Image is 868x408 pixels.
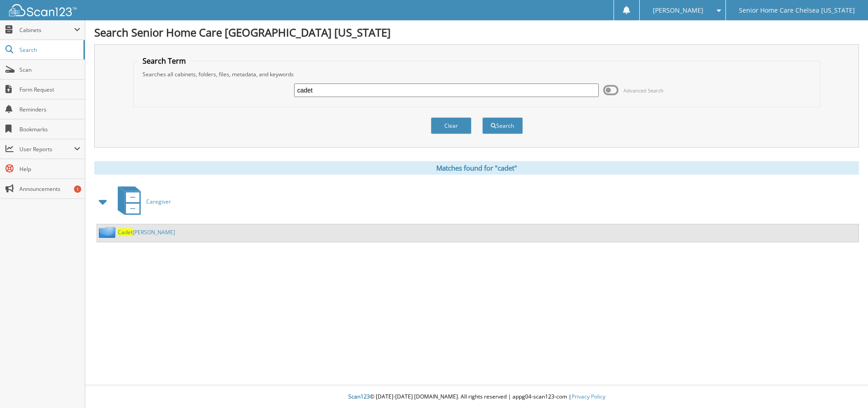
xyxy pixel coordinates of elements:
[146,198,171,205] span: Caregiver
[19,46,79,54] span: Search
[9,4,77,16] img: scan123-logo-white.svg
[19,66,80,74] span: Scan
[99,227,118,238] img: folder2.png
[19,165,80,173] span: Help
[653,8,703,13] span: [PERSON_NAME]
[94,25,859,40] h1: Search Senior Home Care [GEOGRAPHIC_DATA] [US_STATE]
[94,161,859,175] div: Matches found for "cadet"
[118,228,133,236] span: Cadet
[482,117,523,134] button: Search
[572,393,605,400] a: Privacy Policy
[623,87,664,94] span: Advanced Search
[19,145,74,153] span: User Reports
[138,56,190,66] legend: Search Term
[431,117,471,134] button: Clear
[19,86,80,93] span: Form Request
[19,185,80,193] span: Announcements
[739,8,855,13] span: Senior Home Care Chelsea [US_STATE]
[348,393,370,400] span: Scan123
[74,185,81,193] div: 1
[85,386,868,408] div: © [DATE]-[DATE] [DOMAIN_NAME]. All rights reserved | appg04-scan123-com |
[138,70,816,78] div: Searches all cabinets, folders, files, metadata, and keywords
[19,26,74,34] span: Cabinets
[112,184,171,219] a: Caregiver
[19,106,80,113] span: Reminders
[118,228,175,236] a: Cadet[PERSON_NAME]
[19,125,80,133] span: Bookmarks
